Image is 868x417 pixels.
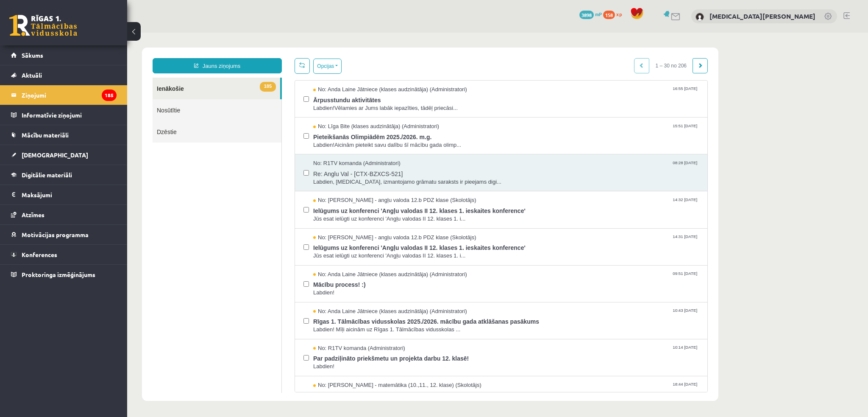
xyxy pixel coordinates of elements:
[22,51,43,59] span: Sākums
[595,11,602,17] span: mP
[579,11,602,17] a: 3898 mP
[11,85,117,105] a: Ziņojumi185
[544,349,572,355] span: 18:44 [DATE]
[22,211,45,218] span: Atzīmes
[25,67,154,88] a: Nosūtītie
[11,105,117,125] a: Informatīvie ziņojumi
[11,65,117,85] a: Aktuāli
[186,201,349,209] span: No: [PERSON_NAME] - angļu valoda 12.b PDZ klase (Skolotājs)
[544,201,572,207] span: 14:31 [DATE]
[22,85,117,105] legend: Ziņojumi
[22,251,57,258] span: Konferences
[186,319,572,330] span: Par padziļināto priekšmetu un projekta darbu 12. klasē!
[603,11,626,17] a: 158 xp
[186,164,349,172] span: No: [PERSON_NAME] - angļu valoda 12.b PDZ klase (Skolotājs)
[133,49,149,59] span: 185
[102,90,117,101] i: 185
[709,12,815,20] a: [MEDICAL_DATA][PERSON_NAME]
[22,231,89,238] span: Motivācijas programma
[186,90,312,98] span: No: Līga Bite (klases audzinātāja) (Administratori)
[544,275,572,281] span: 10:43 [DATE]
[186,349,354,357] span: No: [PERSON_NAME] - matemātika (10.,11., 12. klase) (Skolotājs)
[522,25,566,41] span: 1 – 30 no 206
[186,61,572,72] span: Ārpusstundu aktivitātes
[186,146,572,154] span: Labdien, [MEDICAL_DATA], izmantojamo grāmatu saraksts ir pieejams digi...
[186,275,572,301] a: No: Anda Laine Jātniece (klases audzinātāja) (Administratori) 10:43 [DATE] Rīgas 1. Tālmācības vi...
[9,15,77,36] a: Rīgas 1. Tālmācības vidusskola
[186,109,572,117] span: Labdien!Aicinām pieteikt savu dalību šī mācību gada olimp...
[544,90,572,96] span: 15:51 [DATE]
[22,105,117,125] legend: Informatīvie ziņojumi
[186,349,572,375] a: No: [PERSON_NAME] - matemātika (10.,11., 12. klase) (Skolotājs) 18:44 [DATE] Matemātikas OPT līme...
[186,357,572,367] span: Matemātikas OPT līmeņa eksāmena kārtotājiem!!! 21.05.
[186,182,572,190] span: Jūs esat ielūgti uz konferenci 'Angļu valodas II 12. klases 1. i...
[11,245,117,264] a: Konferences
[186,26,214,41] button: Opcijas
[544,164,572,170] span: 14:32 [DATE]
[186,127,572,153] a: No: R1TV komanda (Administratori) 08:28 [DATE] Re: Anglu Val - [CTX-BZXCS-521] Labdien, [MEDICAL_...
[544,53,572,59] span: 16:55 [DATE]
[11,45,117,65] a: Sākums
[186,312,572,338] a: No: R1TV komanda (Administratori) 10:14 [DATE] Par padziļināto priekšmetu un projekta darbu 12. k...
[186,283,572,293] span: Rīgas 1. Tālmācības vidusskolas 2025./2026. mācību gada atklāšanas pasākums
[186,246,572,256] span: Mācību process! :)
[22,271,95,278] span: Proktoringa izmēģinājums
[579,11,594,19] span: 3898
[186,293,572,301] span: Labdien! Mīļi aicinām uz Rīgas 1. Tālmācības vidusskolas ...
[186,201,572,227] a: No: [PERSON_NAME] - angļu valoda 12.b PDZ klase (Skolotājs) 14:31 [DATE] Ielūgums uz konferenci '...
[186,256,572,264] span: Labdien!
[186,219,572,227] span: Jūs esat ielūgti uz konferenci 'Angļu valodas II 12. klases 1. i...
[186,172,572,182] span: Ielūgums uz konferenci 'Angļu valodas II 12. klases 1. ieskaites konference'
[22,171,72,179] span: Digitālie materiāli
[696,13,704,21] img: Nikita Ļahovs
[11,125,117,145] a: Mācību materiāli
[11,185,117,204] a: Maksājumi
[544,127,572,133] span: 08:28 [DATE]
[186,135,572,146] span: Re: Anglu Val - [CTX-BZXCS-521]
[25,88,154,110] a: Dzēstie
[11,205,117,224] a: Atzīmes
[544,312,572,318] span: 10:14 [DATE]
[186,53,572,79] a: No: Anda Laine Jātniece (klases audzinātāja) (Administratori) 16:55 [DATE] Ārpusstundu aktivitāte...
[186,275,340,283] span: No: Anda Laine Jātniece (klases audzinātāja) (Administratori)
[11,265,117,284] a: Proktoringa izmēģinājums
[186,127,273,135] span: No: R1TV komanda (Administratori)
[25,45,153,67] a: 185Ienākošie
[186,238,340,246] span: No: Anda Laine Jātniece (klases audzinātāja) (Administratori)
[186,164,572,190] a: No: [PERSON_NAME] - angļu valoda 12.b PDZ klase (Skolotājs) 14:32 [DATE] Ielūgums uz konferenci '...
[11,225,117,244] a: Motivācijas programma
[186,209,572,219] span: Ielūgums uz konferenci 'Angļu valodas II 12. klases 1. ieskaites konference'
[22,151,88,159] span: [DEMOGRAPHIC_DATA]
[603,11,615,19] span: 158
[544,238,572,244] span: 09:51 [DATE]
[186,98,572,109] span: Pieteikšanās Olimpiādēm 2025./2026. m.g.
[25,25,155,41] a: Jauns ziņojums
[186,90,572,116] a: No: Līga Bite (klases audzinātāja) (Administratori) 15:51 [DATE] Pieteikšanās Olimpiādēm 2025./20...
[11,165,117,185] a: Digitālie materiāli
[186,53,340,61] span: No: Anda Laine Jātniece (klases audzinātāja) (Administratori)
[11,145,117,165] a: [DEMOGRAPHIC_DATA]
[186,72,572,80] span: Labdien!Vēlamies ar Jums labāk iepazīties, tādēļ priecāsi...
[22,185,117,204] legend: Maksājumi
[22,71,42,79] span: Aktuāli
[186,330,572,338] span: Labdien!
[616,11,622,17] span: xp
[186,312,278,320] span: No: R1TV komanda (Administratori)
[22,131,69,139] span: Mācību materiāli
[186,238,572,264] a: No: Anda Laine Jātniece (klases audzinātāja) (Administratori) 09:51 [DATE] Mācību process! :) Lab...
